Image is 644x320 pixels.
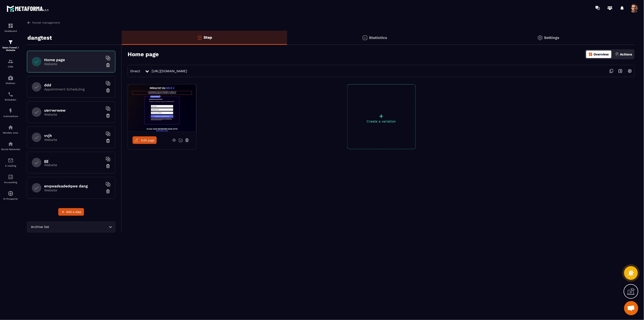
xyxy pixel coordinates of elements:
[8,23,13,29] img: formation
[133,136,157,144] a: Edit page
[8,75,13,81] img: automations
[537,35,543,41] img: setting-gr.5f69749f.svg
[616,67,625,76] img: arrow-next.bcc2205e.svg
[1,30,20,32] p: Dashboard
[106,113,110,118] img: trash
[27,21,60,25] a: Funnel management
[8,191,13,196] img: automations
[1,198,20,200] p: IA Prospects
[106,139,110,143] img: trash
[1,181,20,184] p: Accounting
[1,65,20,68] p: CRM
[362,35,368,41] img: stats.20deebd0.svg
[8,125,13,130] img: automations
[369,35,387,40] p: Statistics
[620,52,632,56] p: Actions
[1,105,20,121] a: automationsautomationsAutomations
[8,92,13,97] img: scheduler
[544,35,560,40] p: Settings
[128,84,196,132] img: image
[8,158,13,163] img: email
[1,131,20,134] p: Member area
[1,82,20,84] p: Webinar
[1,19,20,36] a: formationformationDashboard
[44,138,103,142] p: Website
[197,35,202,40] img: bars-o.4a397970.svg
[1,88,20,105] a: schedulerschedulerScheduler
[44,163,103,167] p: Website
[8,59,13,64] img: formation
[106,189,110,194] img: trash
[8,174,13,180] img: accountant
[347,119,415,123] p: Create a variation
[27,33,52,42] p: dangtest
[141,139,155,142] span: Edit page
[8,39,13,45] img: formation
[106,88,110,93] img: trash
[44,108,103,113] h6: ưerrwrwew
[44,184,103,188] h6: enqwadsadedqwe dang
[44,83,103,87] h6: ddd
[1,154,20,171] a: emailemailE-mailing
[130,69,140,73] span: Direct
[106,164,110,168] img: trash
[594,52,609,56] p: Overview
[58,208,84,216] button: Add a step
[152,69,187,73] a: [URL][DOMAIN_NAME]
[44,159,103,163] h6: gg
[1,36,20,55] a: formationformationSales Funnel / Website
[1,46,20,51] p: Sales Funnel / Website
[347,113,415,119] p: +
[624,301,638,315] a: Mở cuộc trò chuyện
[1,72,20,88] a: automationsautomationsWebinar
[27,222,115,232] div: Search for option
[7,4,49,13] img: logo
[44,133,103,138] h6: vvjh
[8,108,13,114] img: automations
[615,52,619,56] img: actions.d6e523a2.png
[204,35,212,40] p: Step
[44,62,103,66] p: Website
[1,98,20,101] p: Scheduler
[1,121,20,138] a: automationsautomationsMember area
[625,67,634,76] img: setting-w.858f3a88.svg
[44,87,103,91] p: Appointment Scheduling
[44,113,103,116] p: Website
[106,63,110,67] img: trash
[44,188,103,192] p: Website
[27,21,31,25] img: arrow
[44,58,103,62] h6: Home page
[8,141,13,147] img: social-network
[1,171,20,187] a: accountantaccountantAccounting
[128,51,159,58] h3: Home page
[589,52,593,56] img: dashboard-orange.40269519.svg
[50,224,108,230] input: Search for option
[66,210,81,214] span: Add a step
[1,148,20,151] p: Social Networks
[1,138,20,154] a: social-networksocial-networkSocial Networks
[1,164,20,167] p: E-mailing
[1,115,20,118] p: Automations
[1,55,20,72] a: formationformationCRM
[30,224,50,230] span: Archive list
